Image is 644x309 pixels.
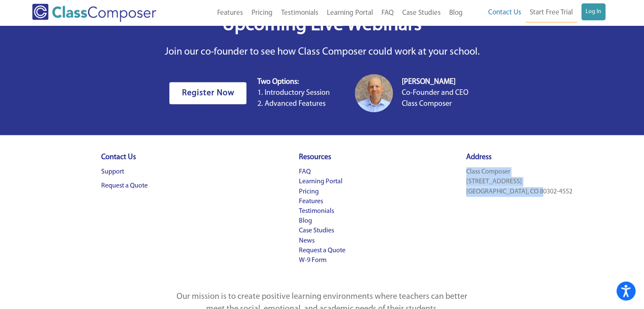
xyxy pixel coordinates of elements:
span: Register Now [182,89,234,97]
a: Learning Portal [323,4,377,22]
a: Support [101,168,124,175]
a: Features [299,198,323,205]
a: Pricing [247,4,277,22]
span: Class Composer [401,100,451,108]
nav: Header Menu [183,4,467,22]
a: Request a Quote [299,247,345,254]
p: Class Composer [STREET_ADDRESS] [GEOGRAPHIC_DATA], CO 80302-4552 [466,167,572,197]
a: Request a Quote [101,182,148,189]
b: Two Options: [257,78,299,86]
a: Pricing [299,188,318,195]
a: Testimonials [277,4,323,22]
a: News [299,237,314,244]
h4: Resources [299,152,345,163]
p: 1. Introductory Session 2. Advanced Features [257,77,329,110]
b: [PERSON_NAME] [401,78,455,86]
h4: Address [466,152,572,163]
a: Contact Us [484,3,525,22]
a: FAQ [299,168,310,175]
a: FAQ [377,4,398,22]
span: Join our co-founder to see how Class Composer could work at your school. [164,47,479,57]
a: Case Studies [299,227,334,234]
a: Register Now [169,82,246,104]
img: Class Composer [32,4,156,22]
a: Learning Portal [299,178,342,185]
a: Start Free Trial [525,3,577,22]
a: Blog [299,218,312,224]
a: W-9 Form [299,257,326,264]
h4: Contact Us [101,152,148,163]
a: Case Studies [398,4,445,22]
a: Blog [445,4,467,22]
a: Log In [581,3,605,20]
a: Testimonials [299,208,334,215]
nav: Header Menu [467,3,605,22]
a: Features [213,4,247,22]
span: Co-Founder and CEO [401,89,468,97]
img: screen shot 2018 10 08 at 11.06.05 am [355,74,393,112]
